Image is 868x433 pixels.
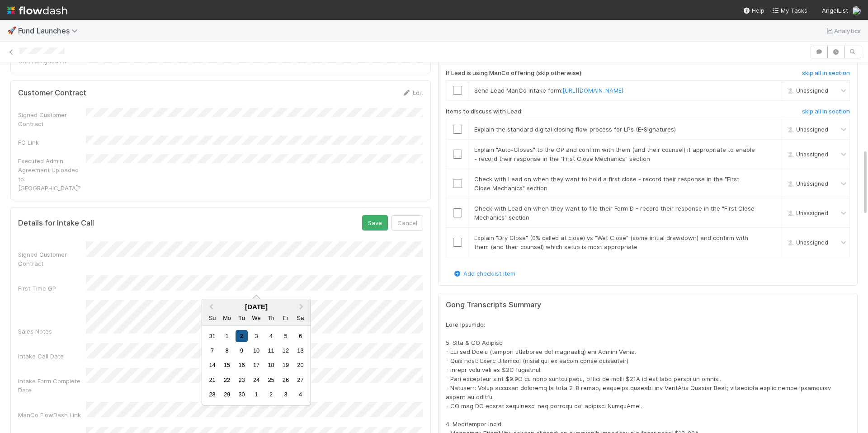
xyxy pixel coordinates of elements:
[250,344,262,357] div: Choose Wednesday, September 10th, 2025
[474,87,623,94] span: Send Lead ManCo intake form:
[18,352,86,361] div: Intake Call Date
[203,300,217,315] button: Previous Month
[202,299,311,405] div: Choose Date
[474,205,755,221] span: Check with Lead on when they want to file their Form D - record their response in the "First Clos...
[474,234,748,250] span: Explain "Dry Close" (0% called at close) vs "Wet Close" (some initial drawdown) and confirm with ...
[206,344,218,357] div: Choose Sunday, September 7th, 2025
[785,210,828,216] span: Unassigned
[221,330,233,342] div: Choose Monday, September 1st, 2025
[236,374,248,386] div: Choose Tuesday, September 23rd, 2025
[202,303,311,311] div: [DATE]
[294,359,307,371] div: Choose Saturday, September 20th, 2025
[785,239,828,246] span: Unassigned
[18,89,86,98] h5: Customer Contract
[18,156,86,193] div: Executed Admin Agreement Uploaded to [GEOGRAPHIC_DATA]?
[802,70,850,77] h6: skip all in section
[362,215,388,231] button: Save
[250,312,262,324] div: Wednesday
[265,359,277,371] div: Choose Thursday, September 18th, 2025
[453,270,515,277] a: Add checklist item
[250,330,262,342] div: Choose Wednesday, September 3rd, 2025
[785,87,828,94] span: Unassigned
[18,377,86,395] div: Intake Form Complete Date
[802,108,850,119] a: skip all in section
[206,312,218,324] div: Sunday
[206,388,218,400] div: Choose Sunday, September 28th, 2025
[279,344,292,357] div: Choose Friday, September 12th, 2025
[279,374,292,386] div: Choose Friday, September 26th, 2025
[279,359,292,371] div: Choose Friday, September 19th, 2025
[772,6,807,15] a: My Tasks
[221,312,233,324] div: Monday
[206,359,218,371] div: Choose Sunday, September 14th, 2025
[825,25,861,36] a: Analytics
[265,388,277,400] div: Choose Thursday, October 2nd, 2025
[18,110,86,128] div: Signed Customer Contract
[18,26,82,35] span: Fund Launches
[7,27,16,34] span: 🚀
[852,6,861,15] img: avatar_784ea27d-2d59-4749-b480-57d513651deb.png
[236,388,248,400] div: Choose Tuesday, September 30th, 2025
[392,215,423,231] button: Cancel
[265,330,277,342] div: Choose Thursday, September 4th, 2025
[802,70,850,80] a: skip all in section
[221,359,233,371] div: Choose Monday, September 15th, 2025
[250,359,262,371] div: Choose Wednesday, September 17th, 2025
[236,359,248,371] div: Choose Tuesday, September 16th, 2025
[279,312,292,324] div: Friday
[236,330,248,342] div: Choose Tuesday, September 2nd, 2025
[294,344,307,357] div: Choose Saturday, September 13th, 2025
[294,388,307,400] div: Choose Saturday, October 4th, 2025
[221,344,233,357] div: Choose Monday, September 8th, 2025
[785,180,828,187] span: Unassigned
[18,138,86,147] div: FC Link
[206,330,218,342] div: Choose Sunday, August 31st, 2025
[295,300,310,315] button: Next Month
[446,301,850,310] h5: Gong Transcripts Summary
[206,374,218,386] div: Choose Sunday, September 21st, 2025
[18,284,86,293] div: First Time GP
[18,410,86,419] div: ManCo FlowDash Link
[250,374,262,386] div: Choose Wednesday, September 24th, 2025
[265,344,277,357] div: Choose Thursday, September 11th, 2025
[294,330,307,342] div: Choose Saturday, September 6th, 2025
[236,312,248,324] div: Tuesday
[7,3,67,18] img: logo-inverted-e16ddd16eac7371096b0.svg
[18,219,94,228] h5: Details for Intake Call
[446,108,523,115] h6: Items to discuss with Lead:
[802,108,850,115] h6: skip all in section
[205,329,307,402] div: Month September, 2025
[265,312,277,324] div: Thursday
[221,374,233,386] div: Choose Monday, September 22nd, 2025
[743,6,764,15] div: Help
[18,327,86,336] div: Sales Notes
[294,312,307,324] div: Saturday
[221,388,233,400] div: Choose Monday, September 29th, 2025
[294,374,307,386] div: Choose Saturday, September 27th, 2025
[772,7,807,14] span: My Tasks
[562,87,623,94] a: [URL][DOMAIN_NAME]
[265,374,277,386] div: Choose Thursday, September 25th, 2025
[446,70,583,77] h6: If Lead is using ManCo offering (skip otherwise):
[279,330,292,342] div: Choose Friday, September 5th, 2025
[18,250,86,268] div: Signed Customer Contract
[474,175,739,192] span: Check with Lead on when they want to hold a first close - record their response in the "First Clo...
[474,146,755,162] span: Explain "Auto-Closes" to the GP and confirm with them (and their counsel) if appropriate to enabl...
[236,344,248,357] div: Choose Tuesday, September 9th, 2025
[474,126,676,133] span: Explain the standard digital closing flow process for LPs (E-Signatures)
[250,388,262,400] div: Choose Wednesday, October 1st, 2025
[785,126,828,133] span: Unassigned
[279,388,292,400] div: Choose Friday, October 3rd, 2025
[785,151,828,158] span: Unassigned
[822,7,848,14] span: AngelList
[402,89,423,96] a: Edit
